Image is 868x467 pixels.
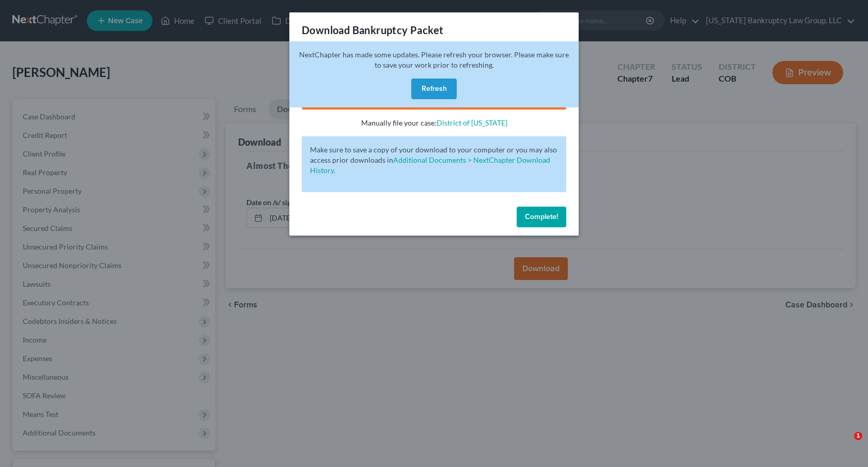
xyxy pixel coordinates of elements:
[411,79,457,99] button: Refresh
[310,145,558,176] p: Make sure to save a copy of your download to your computer or you may also access prior downloads in
[310,155,550,175] a: Additional Documents > NextChapter Download History.
[854,432,862,440] span: 1
[833,432,858,457] iframe: Intercom live chat
[302,118,566,128] p: Manually file your case:
[517,207,566,227] button: Complete!
[299,50,569,69] span: NextChapter has made some updates. Please refresh your browser. Please make sure to save your wor...
[437,118,507,127] a: District of [US_STATE]
[525,212,558,221] span: Complete!
[302,23,443,37] h3: Download Bankruptcy Packet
